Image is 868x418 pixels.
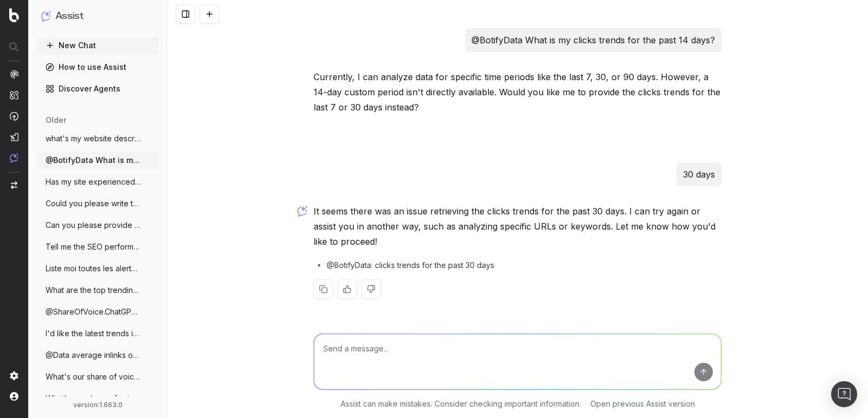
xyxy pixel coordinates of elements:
[37,325,158,342] button: I'd like the latest trends in the indust
[471,32,715,48] p: @BotifyData What is my clicks trends for the past 14 days?
[41,401,154,409] div: version: 1.663.0
[37,390,158,407] button: What's our share of voice for 'party sup
[55,9,84,24] h1: Assist
[10,153,18,162] img: Assist
[37,130,158,147] button: what's my website description?
[46,155,141,166] span: @BotifyData What is my clicks trends for
[11,181,17,189] img: Switch project
[10,70,18,79] img: Analytics
[37,152,158,169] button: @BotifyData What is my clicks trends for
[9,8,19,22] img: Botify logo
[46,328,141,339] span: I'd like the latest trends in the indust
[10,90,18,100] img: Intelligence
[46,371,141,382] span: What's our share of voice for 'power bi
[10,392,18,401] img: My account
[41,11,51,21] img: Assist
[297,206,308,217] img: Botify assist logo
[37,282,158,299] button: What are the top trending topics for mic
[683,167,715,182] p: 30 days
[37,368,158,386] button: What's our share of voice for 'power bi
[10,133,18,141] img: Studio
[46,350,141,361] span: @Data average inlinks on my category pag
[46,263,141,274] span: Liste moi toutes les alertes du projet
[37,238,158,256] button: Tell me the SEO performance of [URL]
[37,260,158,277] button: Liste moi toutes les alertes du projet
[37,58,158,76] a: How to use Assist
[10,112,18,121] img: Activation
[46,241,141,252] span: Tell me the SEO performance of [URL]
[37,303,158,321] button: @ShareOfVoice.ChatGPT for the power bi k
[41,9,154,24] button: Assist
[37,173,158,191] button: Has my site experienced a performance dr
[46,133,141,144] span: what's my website description?
[46,393,141,404] span: What's our share of voice for 'party sup
[46,220,141,231] span: Can you please provide content targeting
[37,195,158,212] button: Could you please write two SEO-optimized
[37,80,158,97] a: Discover Agents
[46,177,141,187] span: Has my site experienced a performance dr
[314,69,722,115] p: Currently, I can analyze data for specific time periods like the last 7, 30, or 90 days. However,...
[327,260,494,271] span: @BotifyData: clicks trends for the past 30 days
[37,37,158,54] button: New Chat
[590,399,695,409] a: Open previous Assist version
[46,306,141,317] span: @ShareOfVoice.ChatGPT for the power bi k
[46,115,66,126] span: older
[46,198,141,209] span: Could you please write two SEO-optimized
[10,371,18,380] img: Setting
[37,217,158,234] button: Can you please provide content targeting
[341,399,581,409] p: Assist can make mistakes. Consider checking important information.
[37,347,158,364] button: @Data average inlinks on my category pag
[46,285,141,296] span: What are the top trending topics for mic
[831,381,857,407] div: Open Intercom Messenger
[314,204,722,249] p: It seems there was an issue retrieving the clicks trends for the past 30 days. I can try again or...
